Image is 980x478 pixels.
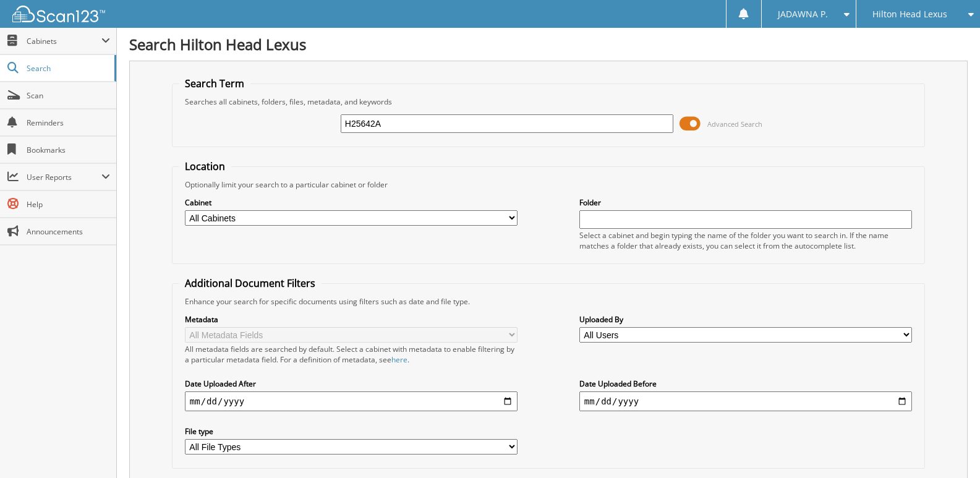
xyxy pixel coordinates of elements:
legend: Search Term [179,77,250,90]
input: start [185,391,518,411]
label: Uploaded By [579,314,912,325]
a: here [391,354,407,365]
div: Select a cabinet and begin typing the name of the folder you want to search in. If the name match... [579,230,912,251]
label: Cabinet [185,197,518,208]
span: Search [27,63,108,74]
label: File type [185,426,518,437]
div: All metadata fields are searched by default. Select a cabinet with metadata to enable filtering b... [185,344,518,365]
label: Metadata [185,314,518,325]
label: Date Uploaded Before [579,378,912,389]
div: Searches all cabinets, folders, files, metadata, and keywords [179,96,918,107]
iframe: Chat Widget [918,419,980,478]
img: scan123-logo-white.svg [12,6,105,22]
h1: Search Hilton Head Lexus [129,34,968,54]
span: JADAWNA P. [778,11,828,18]
label: Date Uploaded After [185,378,518,389]
span: Announcements [27,226,110,237]
span: Scan [27,90,110,101]
label: Folder [579,197,912,208]
input: end [579,391,912,411]
span: User Reports [27,172,101,182]
div: Optionally limit your search to a particular cabinet or folder [179,179,918,190]
span: Advanced Search [707,119,762,129]
span: Bookmarks [27,145,110,155]
legend: Additional Document Filters [179,276,322,290]
span: Hilton Head Lexus [872,11,947,18]
span: Cabinets [27,36,101,46]
div: Enhance your search for specific documents using filters such as date and file type. [179,296,918,307]
span: Help [27,199,110,210]
span: Reminders [27,117,110,128]
legend: Location [179,160,231,173]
